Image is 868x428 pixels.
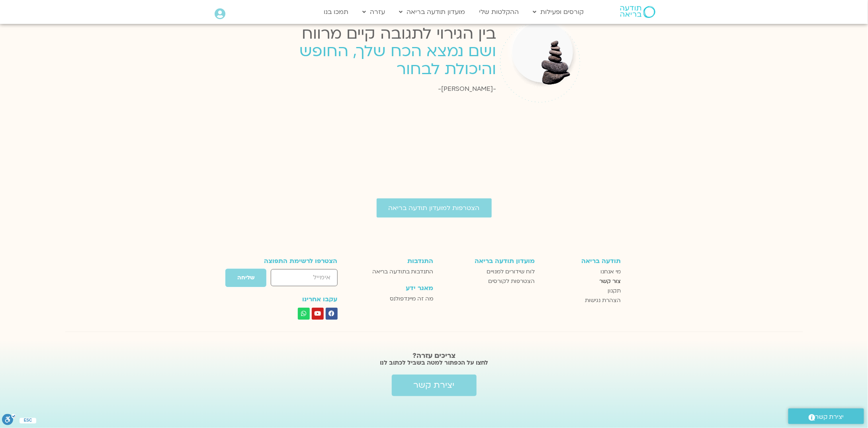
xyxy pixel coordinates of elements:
span: תקנון [608,286,621,296]
div: -[PERSON_NAME]- [266,84,496,94]
button: שליחה [225,268,267,287]
p: ושם נמצא הכח שלך, החופש והיכולת לבחור [266,42,496,78]
img: תודעה בריאה [620,6,655,18]
span: הצהרת נגישות [585,296,621,305]
span: שליחה [237,275,254,281]
h3: מאגר ידע [360,285,433,292]
span: יצירת קשר [414,381,455,390]
a: תקנון [543,286,621,296]
span: הצטרפות לקורסים [489,277,535,286]
a: לוח שידורים למנויים [441,267,535,277]
a: הצטרפות למועדון תודעה בריאה [377,198,492,218]
h3: עקבו אחרינו [247,296,338,303]
a: הצטרפות לקורסים [441,277,535,286]
a: קורסים ופעילות [529,4,588,20]
a: צור קשר [543,277,621,286]
input: אימייל [271,269,337,286]
span: מי אנחנו [600,267,621,277]
h3: התנדבות [360,257,433,265]
a: יצירת קשר [788,408,864,424]
a: מועדון תודעה בריאה [395,4,469,20]
h3: הצטרפו לרשימת התפוצה [247,257,338,265]
div: בין הגירוי לתגובה קיים מרווח [266,20,496,47]
h2: לחצו על הכפתור למטה בשביל לכתוב לנו [227,359,641,367]
a: עזרה [359,4,389,20]
span: מה זה מיינדפולנס [390,294,433,304]
h3: תודעה בריאה [543,257,621,265]
h2: צריכים עזרה? [227,352,641,360]
form: טופס חדש [247,268,338,291]
span: לוח שידורים למנויים [487,267,535,277]
a: מי אנחנו [543,267,621,277]
a: ההקלטות שלי [475,4,523,20]
a: התנדבות בתודעה בריאה [360,267,433,277]
h3: מועדון תודעה בריאה [441,257,535,265]
a: מה זה מיינדפולנס [360,294,433,304]
span: התנדבות בתודעה בריאה [372,267,433,277]
a: יצירת קשר [392,375,477,396]
span: צור קשר [599,277,621,286]
a: תמכו בנו [320,4,353,20]
a: הצהרת נגישות [543,296,621,305]
span: הצטרפות למועדון תודעה בריאה [389,204,480,212]
span: יצירת קשר [815,412,844,422]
